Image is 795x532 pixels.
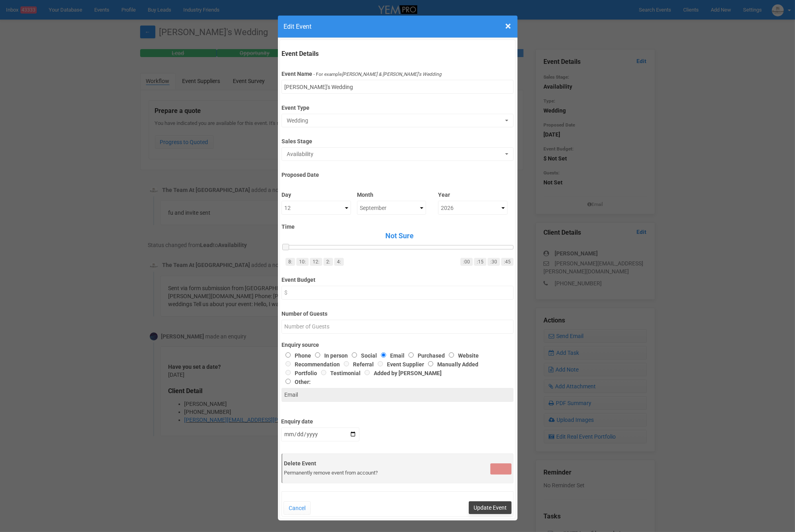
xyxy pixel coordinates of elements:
[284,501,311,515] button: Cancel
[323,258,333,266] a: 2:
[287,150,503,158] span: Availability
[285,258,295,266] a: 8:
[438,188,508,199] label: Year
[296,258,309,266] a: 10:
[361,370,442,376] label: Added by [PERSON_NAME]
[282,361,340,368] label: Recommendation
[474,258,486,266] a: :15
[282,341,513,349] label: Enquiry source
[460,258,473,266] a: :00
[282,273,513,284] label: Event Budget
[340,361,374,368] label: Referral
[284,22,511,32] h4: Edit Event
[501,258,513,266] a: :45
[377,352,404,359] label: Email
[424,361,478,368] label: Manually Added
[282,307,513,318] label: Number of Guests
[404,352,445,359] label: Purchased
[282,168,513,179] label: Proposed Date
[506,20,511,33] span: ×
[334,258,344,266] a: 4:
[282,101,513,112] label: Event Type
[488,258,500,266] a: :30
[313,71,442,77] small: - For example
[348,352,377,359] label: Social
[317,370,361,376] label: Testimonial
[282,134,513,145] label: Sales Stage
[311,352,348,359] label: In person
[284,459,511,467] label: Delete Event
[342,71,442,77] i: [PERSON_NAME] & [PERSON_NAME]'s Wedding
[282,377,502,386] label: Other:
[282,80,513,94] input: Event Name
[282,70,312,78] label: Event Name
[282,188,351,199] label: Day
[282,370,317,376] label: Portfolio
[282,49,513,59] legend: Event Details
[357,188,426,199] label: Month
[282,352,311,359] label: Phone
[287,117,503,125] span: Wedding
[282,320,513,334] input: Number of Guests
[285,231,513,241] span: Not Sure
[469,501,511,514] button: Update Event
[284,469,511,477] div: Permanently remove event from account?
[282,286,513,300] input: $
[282,223,513,231] label: Time
[281,415,359,425] label: Enquiry date
[310,258,322,266] a: 12:
[445,352,479,359] label: Website
[374,361,424,368] label: Event Supplier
